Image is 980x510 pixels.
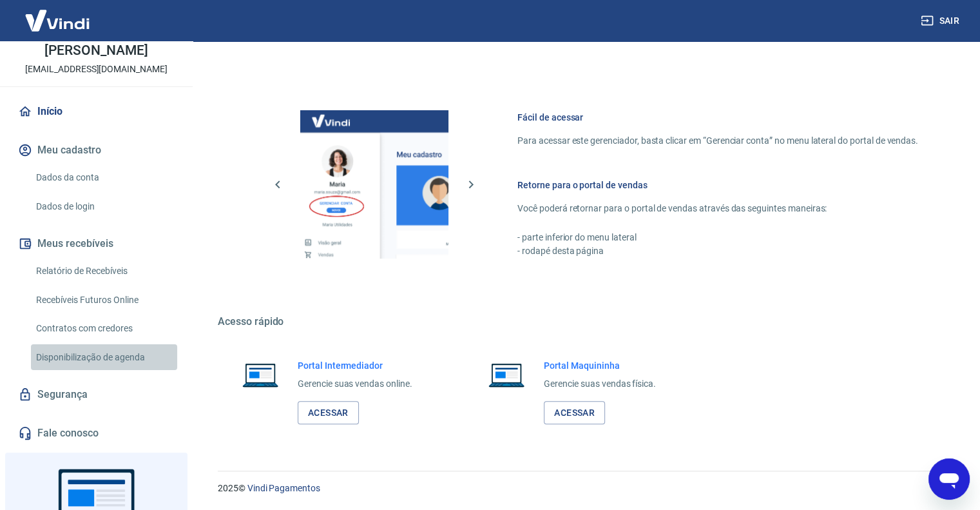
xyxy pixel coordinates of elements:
[233,359,287,390] img: Imagem de um notebook aberto
[15,230,177,258] button: Meus recebíveis
[31,258,177,284] a: Relatório de Recebíveis
[247,483,320,493] a: Vindi Pagamentos
[479,359,533,390] img: Imagem de um notebook aberto
[31,193,177,220] a: Dados de login
[25,63,168,76] p: [EMAIL_ADDRESS][DOMAIN_NAME]
[544,401,605,425] a: Acessar
[928,458,970,500] iframe: Botão para abrir a janela de mensagens, conversa em andamento
[544,377,656,391] p: Gerencie suas vendas física.
[300,110,448,259] img: Imagem da dashboard mostrando o botão de gerenciar conta na sidebar no lado esquerdo
[517,202,918,215] p: Você poderá retornar para o portal de vendas através das seguintes maneiras:
[15,97,177,126] a: Início
[15,419,177,447] a: Fale conosco
[15,380,177,409] a: Segurança
[517,179,918,191] h6: Retorne para o portal de vendas
[517,111,918,124] h6: Fácil de acessar
[918,9,965,33] button: Sair
[218,315,949,328] h5: Acesso rápido
[298,401,359,425] a: Acessar
[298,377,412,391] p: Gerencie suas vendas online.
[517,244,918,258] p: - rodapé desta página
[44,44,148,57] p: [PERSON_NAME]
[31,315,177,342] a: Contratos com credores
[31,287,177,313] a: Recebíveis Futuros Online
[15,136,177,164] button: Meu cadastro
[31,164,177,191] a: Dados da conta
[31,344,177,371] a: Disponibilização de agenda
[15,1,99,40] img: Vindi
[218,482,949,495] p: 2025 ©
[517,134,918,148] p: Para acessar este gerenciador, basta clicar em “Gerenciar conta” no menu lateral do portal de ven...
[544,359,656,372] h6: Portal Maquininha
[517,231,918,244] p: - parte inferior do menu lateral
[298,359,412,372] h6: Portal Intermediador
